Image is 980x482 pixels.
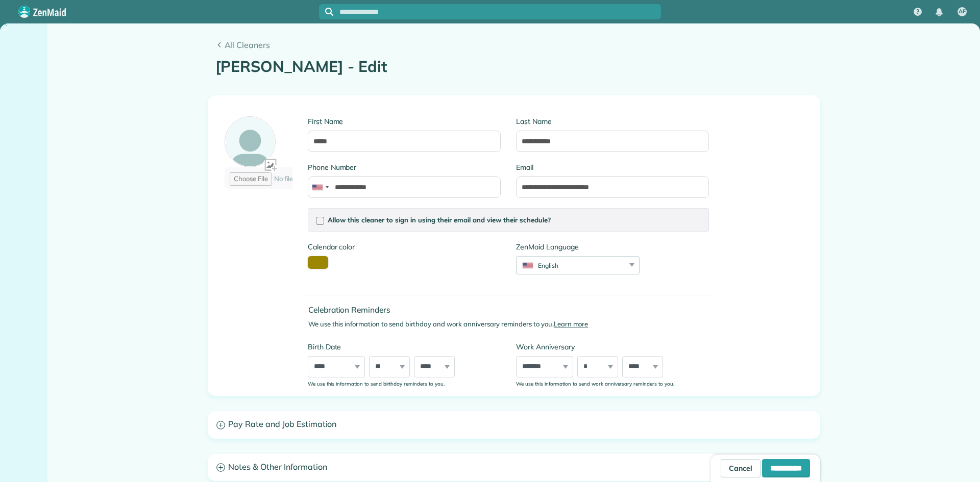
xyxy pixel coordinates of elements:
[325,8,333,16] svg: Focus search
[208,412,820,438] a: Pay Rate and Job Estimation
[319,8,333,16] button: Focus search
[959,8,966,16] span: AF
[928,1,950,23] div: Notifications
[215,39,813,51] a: All Cleaners
[328,216,551,224] span: Allow this cleaner to sign in using their email and view their schedule?
[516,116,709,126] label: Last Name
[308,319,717,329] p: We use this information to send birthday and work anniversary reminders to you.
[308,342,501,352] label: Birth Date
[516,162,709,172] label: Email
[308,256,328,269] button: toggle color picker dialog
[308,242,355,252] label: Calendar color
[721,459,761,477] a: Cancel
[215,58,813,75] h1: [PERSON_NAME] - Edit
[225,39,813,51] span: All Cleaners
[308,306,717,314] h4: Celebration Reminders
[516,342,709,352] label: Work Anniversary
[308,380,445,387] sub: We use this information to send birthday reminders to you.
[308,162,501,172] label: Phone Number
[516,242,640,252] label: ZenMaid Language
[208,454,820,480] a: Notes & Other Information
[554,320,589,328] a: Learn more
[517,261,626,270] div: English
[308,177,332,197] div: United States: +1
[308,116,501,126] label: First Name
[516,380,674,387] sub: We use this information to send work anniversary reminders to you.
